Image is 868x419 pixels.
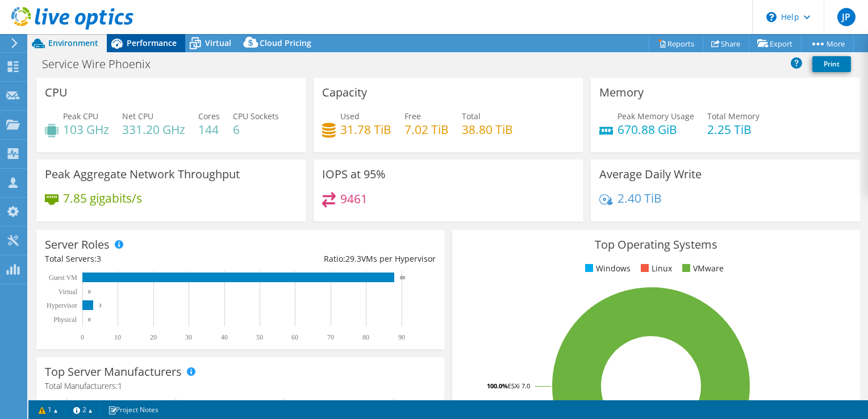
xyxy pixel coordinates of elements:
[400,275,406,280] text: 88
[150,333,157,341] text: 20
[45,168,240,181] h3: Peak Aggregate Network Throughput
[837,8,856,26] span: JP
[81,333,84,341] text: 0
[65,403,101,417] a: 2
[47,301,77,309] text: Hypervisor
[88,317,91,322] text: 0
[679,262,724,275] li: VMware
[340,111,360,121] span: Used
[617,123,694,136] h4: 670.88 GiB
[617,111,694,121] span: Peak Memory Usage
[48,37,98,48] span: Environment
[322,168,386,181] h3: IOPS at 95%
[49,274,77,282] text: Guest VM
[100,403,166,417] a: Project Notes
[122,123,185,136] h4: 331.20 GHz
[327,333,334,341] text: 70
[63,192,142,204] h4: 7.85 gigabits/s
[53,316,77,324] text: Physical
[221,333,228,341] text: 40
[240,253,436,265] div: Ratio: VMs per Hypervisor
[707,111,759,121] span: Total Memory
[508,382,530,390] tspan: ESXi 7.0
[749,35,802,52] a: Export
[617,192,662,204] h4: 2.40 TiB
[99,303,102,308] text: 3
[233,111,279,121] span: CPU Sockets
[322,86,367,99] h3: Capacity
[638,262,672,275] li: Linux
[63,123,109,136] h4: 103 GHz
[340,123,391,136] h4: 31.78 TiB
[345,253,361,264] span: 29.3
[114,333,121,341] text: 10
[45,86,68,99] h3: CPU
[801,35,854,52] a: More
[198,123,220,136] h4: 144
[649,35,703,52] a: Reports
[599,168,702,181] h3: Average Daily Write
[291,333,298,341] text: 60
[45,366,182,378] h3: Top Server Manufacturers
[260,37,311,48] span: Cloud Pricing
[340,192,368,205] h4: 9461
[185,333,192,341] text: 30
[59,288,78,296] text: Virtual
[88,289,91,295] text: 0
[122,111,153,121] span: Net CPU
[45,253,240,265] div: Total Servers:
[462,123,513,136] h4: 38.80 TiB
[398,333,405,341] text: 90
[487,382,508,390] tspan: 100.0%
[404,123,449,136] h4: 7.02 TiB
[766,12,777,22] svg: \n
[198,111,220,121] span: Cores
[31,403,66,417] a: 1
[45,380,436,392] h4: Total Manufacturers:
[582,262,631,275] li: Windows
[404,111,421,121] span: Free
[205,37,231,48] span: Virtual
[703,35,749,52] a: Share
[362,333,369,341] text: 80
[63,111,98,121] span: Peak CPU
[256,333,263,341] text: 50
[37,58,168,70] h1: Service Wire Phoenix
[461,238,852,251] h3: Top Operating Systems
[599,86,644,99] h3: Memory
[45,238,110,251] h3: Server Roles
[707,123,759,136] h4: 2.25 TiB
[127,37,177,48] span: Performance
[812,56,851,72] a: Print
[233,123,279,136] h4: 6
[97,253,101,264] span: 3
[462,111,481,121] span: Total
[118,380,122,391] span: 1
